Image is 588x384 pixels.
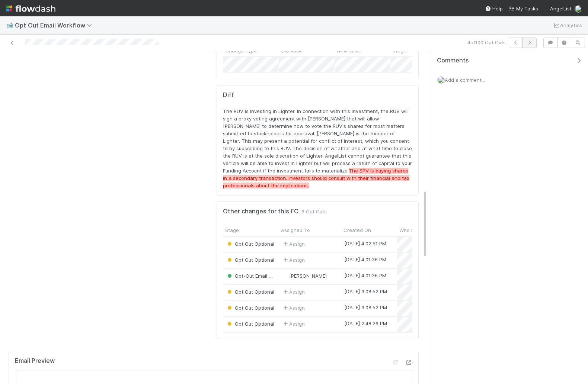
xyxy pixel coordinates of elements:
span: Opt Out Optional [226,321,274,327]
div: [DATE] 3:08:52 PM [344,304,387,311]
span: Opt Out Optional [226,305,274,311]
span: The SPV is buying shares in a secondary transaction. Investors should consult with their financia... [223,168,409,188]
span: Assign [282,320,305,327]
h5: Other changes for this FC [223,208,298,215]
img: logo-inverted-e16ddd16eac7371096b0.svg [6,2,55,15]
div: Opt Out Optional [226,288,274,296]
div: Opt Out Optional [226,256,274,264]
a: Analytics [553,21,582,30]
span: The RUV is investing in Lighter. In connection with this investment, the RUV will sign a proxy vo... [223,108,412,174]
div: Opt Out Optional [226,304,274,312]
span: Assign [282,304,305,312]
div: [DATE] 4:01:36 PM [344,256,386,263]
span: Assign [282,256,305,264]
div: Opt Out Optional [226,240,274,248]
span: My Tasks [509,6,538,12]
img: avatar_2de93f86-b6c7-4495-bfe2-fb093354a53c.png [282,273,288,279]
span: AngelList [550,6,572,12]
div: [DATE] 3:08:52 PM [344,288,387,295]
div: [DATE] 4:02:51 PM [344,240,386,247]
div: Opt Out Optional [226,320,274,327]
img: avatar_2de93f86-b6c7-4495-bfe2-fb093354a53c.png [575,5,582,13]
span: Stage [225,226,239,234]
span: Add a comment... [445,77,485,83]
span: Assign [282,240,305,248]
span: 🐋 [6,22,13,28]
h5: Email Preview [15,357,55,365]
span: 4 of 100 Opt Outs [467,39,506,46]
div: Opt-Out Email Draft [226,272,275,280]
span: Opt Out Optional [226,241,274,247]
span: Assigned To [281,226,310,234]
span: [PERSON_NAME] [289,273,327,279]
span: Who made the changes [399,226,451,234]
div: [DATE] 4:01:36 PM [344,272,386,279]
span: Assign [282,288,305,296]
img: avatar_2de93f86-b6c7-4495-bfe2-fb093354a53c.png [437,76,445,84]
div: Help [485,5,503,12]
span: 6 Opt Outs [301,208,327,215]
span: Comments [437,57,469,64]
h5: Diff [223,91,412,99]
span: Opt-Out Email Draft [226,273,281,279]
span: Created On [343,226,371,234]
span: Opt Out Optional [226,257,274,263]
div: [PERSON_NAME] [282,272,327,280]
span: Opt Out Optional [226,289,274,295]
a: My Tasks [509,5,538,12]
div: [DATE] 2:48:26 PM [344,320,387,327]
span: Opt Out Email Workflow [15,22,96,29]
